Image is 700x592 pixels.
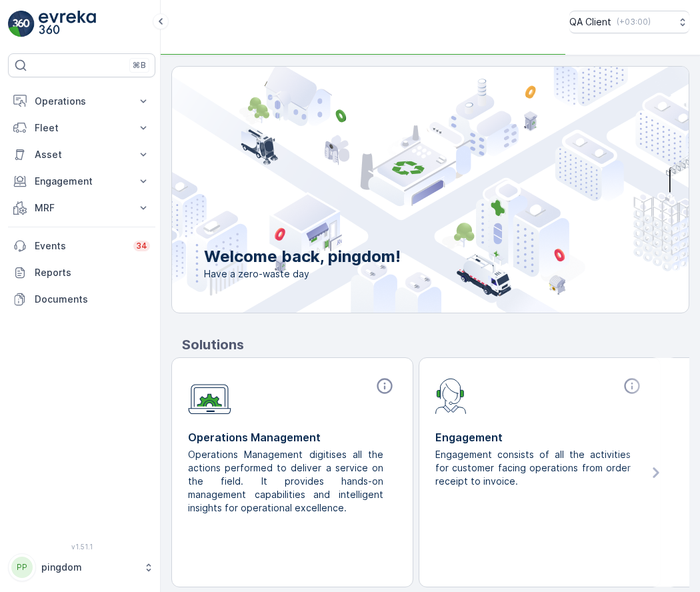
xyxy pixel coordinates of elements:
img: module-icon [188,377,231,415]
button: Asset [8,141,155,168]
a: Reports [8,259,155,286]
p: Welcome back, pingdom! [204,246,401,267]
img: module-icon [435,377,467,414]
button: MRF [8,195,155,221]
p: Operations Management digitises all the actions performed to deliver a service on the field. It p... [188,448,386,515]
p: Operations [35,95,129,108]
p: Documents [35,293,150,306]
p: ⌘B [133,60,146,71]
p: ( +03:00 ) [617,17,651,27]
button: QA Client(+03:00) [569,11,689,33]
p: Operations Management [188,429,397,445]
p: Asset [35,148,129,161]
p: Engagement [435,429,644,445]
button: Engagement [8,168,155,195]
p: MRF [35,201,129,215]
img: logo [8,11,35,37]
p: QA Client [569,15,611,29]
p: pingdom [41,561,137,574]
a: Documents [8,286,155,313]
button: Operations [8,88,155,115]
button: PPpingdom [8,553,155,581]
span: Have a zero-waste day [204,267,401,281]
p: Fleet [35,121,129,135]
p: Engagement consists of all the activities for customer facing operations from order receipt to in... [435,448,633,488]
p: Reports [35,266,150,279]
button: Fleet [8,115,155,141]
p: Events [35,239,125,253]
img: logo_light-DOdMpM7g.png [39,11,96,37]
p: 34 [136,241,147,251]
a: Events34 [8,233,155,259]
img: city illustration [112,67,689,313]
span: v 1.51.1 [8,543,155,551]
p: Solutions [182,335,689,355]
p: Engagement [35,175,129,188]
div: PP [11,557,33,578]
